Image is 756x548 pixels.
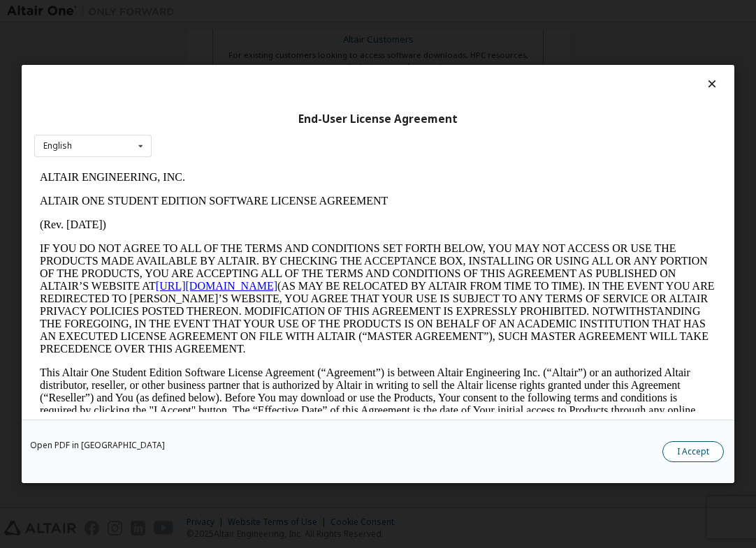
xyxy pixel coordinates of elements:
p: IF YOU DO NOT AGREE TO ALL OF THE TERMS AND CONDITIONS SET FORTH BELOW, YOU MAY NOT ACCESS OR USE... [6,77,682,190]
div: English [43,142,72,150]
a: Open PDF in [GEOGRAPHIC_DATA] [30,441,165,450]
div: End-User License Agreement [34,112,722,126]
a: [URL][DOMAIN_NAME] [122,114,243,126]
p: This Altair One Student Edition Software License Agreement (“Agreement”) is between Altair Engine... [6,201,682,264]
p: ALTAIR ENGINEERING, INC. [6,6,682,18]
p: ALTAIR ONE STUDENT EDITION SOFTWARE LICENSE AGREEMENT [6,29,682,42]
button: I Accept [662,441,724,462]
p: (Rev. [DATE]) [6,53,682,66]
